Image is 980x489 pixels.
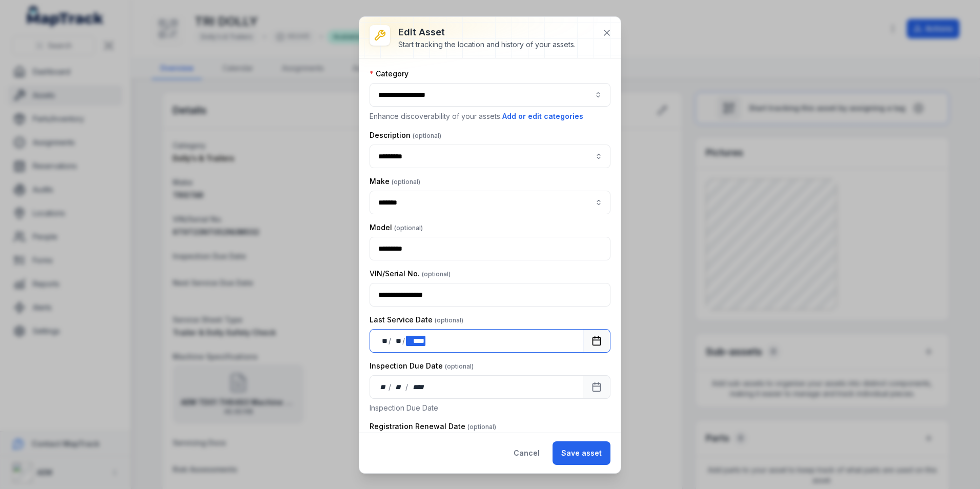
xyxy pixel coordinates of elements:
[392,382,406,392] div: month,
[402,336,406,346] div: /
[370,69,409,79] label: Category
[370,222,423,233] label: Model
[505,441,548,465] button: Cancel
[378,336,389,346] div: day,
[389,336,392,346] div: /
[405,382,409,392] div: /
[370,191,610,214] input: asset-edit:cf[8261eee4-602e-4976-b39b-47b762924e3f]-label
[392,336,402,346] div: month,
[398,39,576,50] div: Start tracking the location and history of your assets.
[409,382,428,392] div: year,
[583,329,610,353] button: Calendar
[389,382,392,392] div: /
[553,441,610,465] button: Save asset
[583,375,610,399] button: Calendar
[370,403,610,413] p: Inspection Due Date
[370,145,610,168] input: asset-edit:description-label
[370,315,463,325] label: Last Service Date
[370,269,451,279] label: VIN/Serial No.
[406,336,425,346] div: year,
[370,361,474,371] label: Inspection Due Date
[378,382,389,392] div: day,
[398,25,576,39] h3: Edit asset
[370,130,441,140] label: Description
[370,176,420,187] label: Make
[370,421,496,432] label: Registration Renewal Date
[502,111,584,122] button: Add or edit categories
[370,111,610,122] p: Enhance discoverability of your assets.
